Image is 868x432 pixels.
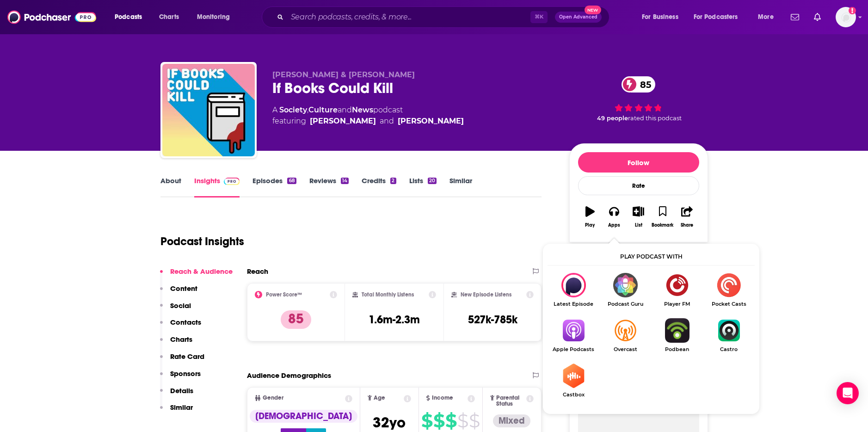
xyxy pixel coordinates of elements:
span: Castbox [548,392,599,398]
p: Contacts [170,318,201,327]
span: 32 yo [373,413,406,432]
span: and [380,116,394,127]
h2: Power Score™ [266,291,302,298]
p: Rate Card [170,352,204,361]
div: Mixed [493,414,530,427]
span: Latest Episode [548,301,599,307]
h3: 527k-785k [468,313,517,327]
div: 68 [287,178,296,184]
span: For Business [642,11,678,24]
button: Details [160,386,193,403]
span: Castro [703,346,755,352]
button: Charts [160,335,192,352]
span: Gender [263,395,283,401]
div: 14 [341,178,349,184]
span: More [758,11,774,24]
p: Details [170,386,193,395]
h2: Audience Demographics [247,371,331,380]
div: Apps [608,222,620,228]
span: and [338,105,352,114]
span: $ [445,413,456,428]
a: Episodes68 [252,176,296,197]
a: Reviews14 [309,176,349,197]
a: Society [279,105,307,114]
a: Peter Shamshiri [310,116,376,127]
button: Bookmark [651,200,675,234]
p: 85 [281,310,311,329]
button: Social [160,301,191,318]
a: Podcast GuruPodcast Guru [599,273,651,307]
button: Apps [602,200,626,234]
span: $ [421,413,432,428]
button: open menu [191,10,242,25]
a: Michael Hobbes [398,116,464,127]
button: open menu [108,10,154,25]
p: Charts [170,335,192,344]
button: Contacts [160,318,201,335]
button: Open AdvancedNew [555,12,602,23]
a: Apple PodcastsApple Podcasts [548,318,599,352]
button: List [626,200,650,234]
div: Play [585,222,595,228]
div: Bookmark [652,222,673,228]
a: 85 [622,76,656,93]
div: If Books Could Kill on Latest Episode [548,273,599,307]
h2: New Episode Listens [461,291,511,298]
span: Charts [159,11,179,24]
input: Search podcasts, credits, & more... [287,10,530,25]
h1: Podcast Insights [160,235,244,248]
span: Player FM [651,301,703,307]
div: 85 49 peoplerated this podcast [569,70,708,128]
a: Pocket CastsPocket Casts [703,273,755,307]
button: Similar [160,403,193,420]
a: Player FMPlayer FM [651,273,703,307]
div: A podcast [272,105,464,127]
button: Play [578,200,602,234]
button: Rate Card [160,352,204,369]
a: About [160,176,181,197]
div: Play podcast with [548,248,755,265]
div: Share [681,222,693,228]
p: Similar [170,403,193,412]
p: Social [170,301,191,310]
div: Search podcasts, credits, & more... [271,6,618,28]
a: Similar [449,176,472,197]
span: Logged in as acceleratechange [836,7,856,27]
span: Pocket Casts [703,301,755,307]
span: Age [374,395,385,401]
img: If Books Could Kill [162,64,255,156]
button: Content [160,284,197,301]
img: Podchaser - Follow, Share and Rate Podcasts [7,8,96,26]
span: featuring [272,116,464,127]
span: Income [432,395,453,401]
button: open menu [688,10,751,25]
span: $ [457,413,468,428]
span: rated this podcast [628,115,682,122]
span: Overcast [599,346,651,352]
span: $ [469,413,480,428]
a: Show notifications dropdown [787,9,803,25]
button: open menu [635,10,690,25]
span: ⌘ K [530,11,548,23]
div: List [635,222,642,228]
span: Parental Status [496,395,525,407]
svg: Add a profile image [849,7,856,14]
h3: 1.6m-2.3m [369,313,420,327]
a: CastroCastro [703,318,755,352]
span: Podcast Guru [599,301,651,307]
p: Reach & Audience [170,267,233,276]
a: News [352,105,373,114]
div: Rate [578,176,699,195]
a: CastboxCastbox [548,364,599,398]
img: Podchaser Pro [224,178,240,185]
a: Charts [153,10,185,25]
button: open menu [751,10,785,25]
span: Monitoring [197,11,230,24]
span: New [585,6,601,14]
a: InsightsPodchaser Pro [194,176,240,197]
img: User Profile [836,7,856,27]
span: Podbean [651,346,703,352]
h2: Reach [247,267,268,276]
